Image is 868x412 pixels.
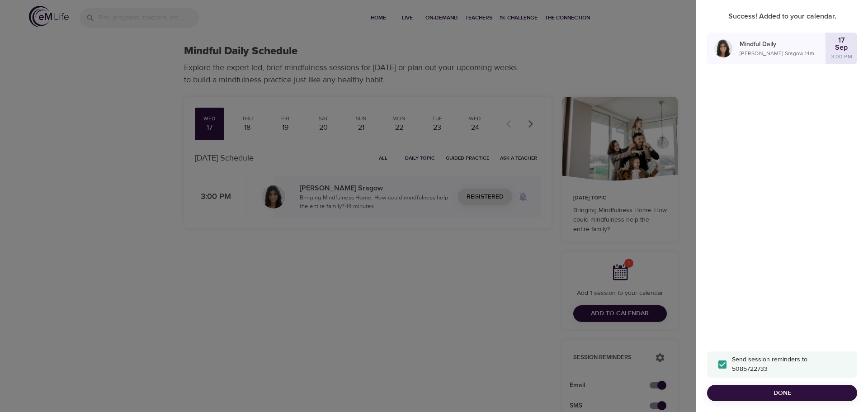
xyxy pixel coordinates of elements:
p: Success! Added to your calendar. [707,11,857,22]
span: Send session reminders to 5085722733 [732,355,839,374]
p: 3:00 PM [831,52,852,61]
p: [PERSON_NAME] Sragow · 14 m [740,49,826,57]
p: Mindful Daily [740,40,826,49]
p: 17 [838,37,845,44]
button: Done [707,385,857,402]
p: Sep [835,44,848,51]
span: Done [714,388,850,399]
img: Lara_Sragow-min.jpg [714,39,732,57]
